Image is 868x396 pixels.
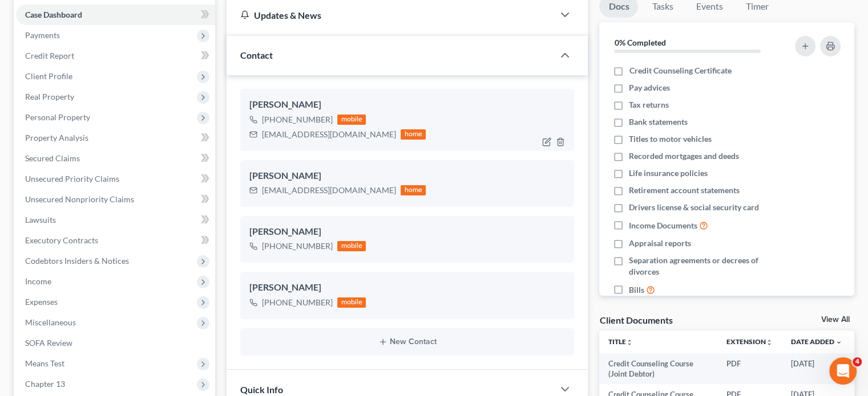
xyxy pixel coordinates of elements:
[821,316,850,324] a: View All
[835,339,842,346] i: expand_more
[608,337,633,346] a: Titleunfold_more
[629,238,691,249] span: Appraisal reports
[629,82,670,93] span: Pay advices
[25,235,98,245] span: Executory Contracts
[629,65,731,76] span: Credit Counseling Certificate
[240,50,273,60] span: Contact
[25,338,72,348] span: SOFA Review
[262,185,396,196] div: [EMAIL_ADDRESS][DOMAIN_NAME]
[16,189,215,210] a: Unsecured Nonpriority Claims
[25,30,60,40] span: Payments
[25,10,82,19] span: Case Dashboard
[726,337,773,346] a: Extensionunfold_more
[249,169,565,183] div: [PERSON_NAME]
[629,99,669,111] span: Tax returns
[25,51,74,60] span: Credit Report
[25,71,72,81] span: Client Profile
[829,357,857,385] iframe: Intercom live chat
[16,148,215,169] a: Secured Claims
[16,230,215,251] a: Executory Contracts
[25,317,76,327] span: Miscellaneous
[629,220,697,231] span: Income Documents
[401,129,426,140] div: home
[240,384,283,395] span: Quick Info
[337,297,366,308] div: mobile
[262,129,396,140] div: [EMAIL_ADDRESS][DOMAIN_NAME]
[240,9,540,21] div: Updates & News
[791,337,842,346] a: Date Added expand_more
[25,358,64,368] span: Means Test
[25,153,80,163] span: Secured Claims
[249,98,565,112] div: [PERSON_NAME]
[337,241,366,251] div: mobile
[25,174,119,183] span: Unsecured Priority Claims
[401,185,426,195] div: home
[629,116,688,128] span: Bank statements
[249,337,565,346] button: New Contact
[337,115,366,125] div: mobile
[629,202,759,213] span: Drivers license & social security card
[614,38,665,47] strong: 0% Completed
[16,210,215,230] a: Lawsuits
[16,128,215,148] a: Property Analysis
[249,225,565,239] div: [PERSON_NAME]
[629,185,740,196] span: Retirement account statements
[16,46,215,66] a: Credit Report
[25,133,88,142] span: Property Analysis
[629,284,644,296] span: Bills
[16,169,215,189] a: Unsecured Priority Claims
[766,339,773,346] i: unfold_more
[629,168,708,179] span: Life insurance policies
[249,281,565,295] div: [PERSON_NAME]
[25,297,58,307] span: Expenses
[25,379,65,389] span: Chapter 13
[262,240,333,252] div: [PHONE_NUMBER]
[782,353,851,385] td: [DATE]
[16,5,215,25] a: Case Dashboard
[262,297,333,308] div: [PHONE_NUMBER]
[25,256,129,266] span: Codebtors Insiders & Notices
[853,357,862,366] span: 4
[262,114,333,125] div: [PHONE_NUMBER]
[25,215,56,224] span: Lawsuits
[629,150,739,162] span: Recorded mortgages and deeds
[25,92,74,101] span: Real Property
[16,333,215,353] a: SOFA Review
[25,194,134,204] span: Unsecured Nonpriority Claims
[599,314,672,326] div: Client Documents
[629,133,712,145] span: Titles to motor vehicles
[717,353,782,385] td: PDF
[25,112,90,122] span: Personal Property
[25,276,51,286] span: Income
[599,353,717,385] td: Credit Counseling Course (Joint Debtor)
[629,255,781,277] span: Separation agreements or decrees of divorces
[626,339,633,346] i: unfold_more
